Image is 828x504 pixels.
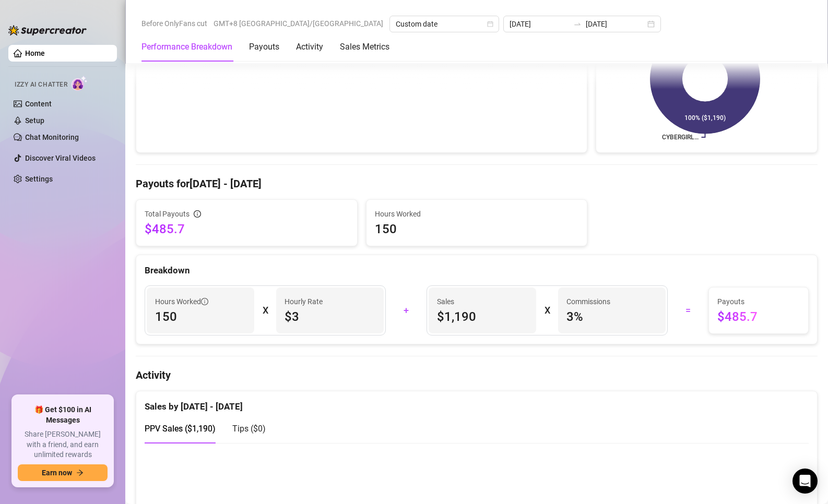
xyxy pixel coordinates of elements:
[296,41,323,53] div: Activity
[662,134,699,141] text: CYBERGIRL…
[717,296,800,307] span: Payouts
[566,296,610,307] article: Commissions
[18,464,108,481] button: Earn nowarrow-right
[437,308,528,325] span: $1,190
[586,18,645,30] input: End date
[25,175,53,183] a: Settings
[510,18,569,30] input: Start date
[25,154,96,162] a: Discover Viral Videos
[15,80,67,90] span: Izzy AI Chatter
[573,20,582,28] span: swap-right
[396,16,493,32] span: Custom date
[136,368,818,382] h4: Activity
[145,424,216,434] span: PPV Sales ( $1,190 )
[487,21,493,27] span: calendar
[249,41,279,53] div: Payouts
[8,25,87,35] img: logo-BBDzfeDw.svg
[437,296,528,307] span: Sales
[25,100,52,108] a: Content
[136,176,818,191] h4: Payouts for [DATE] - [DATE]
[717,308,800,325] span: $485.7
[232,424,266,434] span: Tips ( $0 )
[201,298,208,305] span: info-circle
[25,116,44,125] a: Setup
[25,133,79,141] a: Chat Monitoring
[141,16,207,31] span: Before OnlyFans cut
[285,308,375,325] span: $3
[18,405,108,425] span: 🎁 Get $100 in AI Messages
[155,308,246,325] span: 150
[566,308,657,325] span: 3 %
[145,221,349,237] span: $485.7
[674,302,702,319] div: =
[76,469,84,476] span: arrow-right
[545,302,550,319] div: X
[155,296,208,307] span: Hours Worked
[573,20,582,28] span: to
[145,263,809,278] div: Breakdown
[792,469,818,494] div: Open Intercom Messenger
[214,16,383,31] span: GMT+8 [GEOGRAPHIC_DATA]/[GEOGRAPHIC_DATA]
[285,296,323,307] article: Hourly Rate
[141,41,232,53] div: Performance Breakdown
[194,210,201,218] span: info-circle
[263,302,268,319] div: X
[340,41,389,53] div: Sales Metrics
[392,302,420,319] div: +
[72,76,88,91] img: AI Chatter
[18,429,108,460] span: Share [PERSON_NAME] with a friend, and earn unlimited rewards
[375,221,579,237] span: 150
[42,469,72,477] span: Earn now
[145,391,809,414] div: Sales by [DATE] - [DATE]
[25,49,45,57] a: Home
[375,208,579,220] span: Hours Worked
[145,208,190,220] span: Total Payouts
